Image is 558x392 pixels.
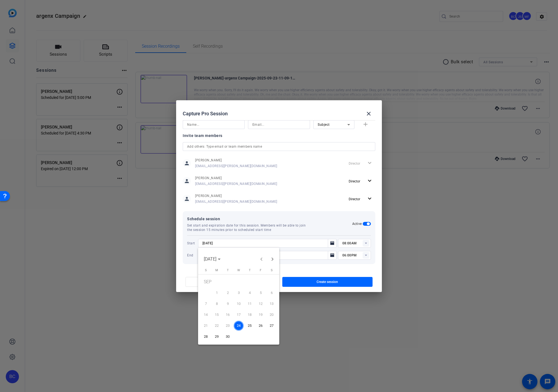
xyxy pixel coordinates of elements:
button: Next month [267,254,278,265]
span: T [227,268,229,272]
span: 9 [223,299,233,309]
button: Choose month and year [202,254,223,264]
span: 12 [256,299,266,309]
button: September 18, 2025 [244,309,255,320]
span: 27 [267,321,277,331]
span: 5 [256,288,266,298]
button: September 9, 2025 [222,298,233,309]
button: September 20, 2025 [266,309,277,320]
span: 13 [267,299,277,309]
span: S [205,268,207,272]
span: T [249,268,251,272]
span: 3 [234,288,244,298]
span: 10 [234,299,244,309]
span: 24 [234,321,244,331]
span: 17 [234,310,244,320]
button: September 3, 2025 [233,287,244,298]
button: September 4, 2025 [244,287,255,298]
span: F [260,268,261,272]
span: 19 [256,310,266,320]
span: 8 [212,299,222,309]
button: September 30, 2025 [222,331,233,342]
span: 30 [223,332,233,342]
button: September 5, 2025 [255,287,266,298]
span: 1 [212,288,222,298]
button: September 14, 2025 [200,309,211,320]
span: 20 [267,310,277,320]
button: September 13, 2025 [266,298,277,309]
span: 2 [223,288,233,298]
span: 23 [223,321,233,331]
button: September 11, 2025 [244,298,255,309]
span: 28 [201,332,211,342]
button: September 6, 2025 [266,287,277,298]
span: [DATE] [204,256,216,262]
button: September 15, 2025 [211,309,222,320]
button: September 10, 2025 [233,298,244,309]
span: 7 [201,299,211,309]
span: 18 [245,310,255,320]
button: September 2, 2025 [222,287,233,298]
span: 14 [201,310,211,320]
button: September 27, 2025 [266,320,277,331]
button: September 29, 2025 [211,331,222,342]
button: September 8, 2025 [211,298,222,309]
button: September 1, 2025 [211,287,222,298]
button: September 19, 2025 [255,309,266,320]
span: 6 [267,288,277,298]
span: 29 [212,332,222,342]
td: SEP [200,276,277,287]
button: September 7, 2025 [200,298,211,309]
span: M [215,268,218,272]
button: September 16, 2025 [222,309,233,320]
button: September 12, 2025 [255,298,266,309]
span: 22 [212,321,222,331]
span: 26 [256,321,266,331]
button: September 26, 2025 [255,320,266,331]
span: 25 [245,321,255,331]
span: 15 [212,310,222,320]
button: September 28, 2025 [200,331,211,342]
span: 11 [245,299,255,309]
span: 16 [223,310,233,320]
span: S [271,268,273,272]
span: W [237,268,240,272]
button: September 22, 2025 [211,320,222,331]
button: September 21, 2025 [200,320,211,331]
button: September 23, 2025 [222,320,233,331]
span: 21 [201,321,211,331]
button: September 24, 2025 [233,320,244,331]
button: September 25, 2025 [244,320,255,331]
span: 4 [245,288,255,298]
button: September 17, 2025 [233,309,244,320]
